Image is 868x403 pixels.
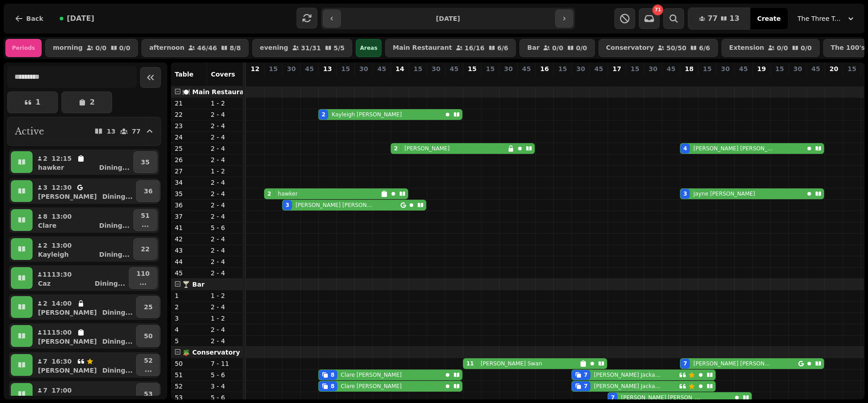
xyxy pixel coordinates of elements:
[102,192,132,201] p: Dining ...
[359,64,368,73] p: 30
[34,296,134,318] button: 214:00[PERSON_NAME]Dining...
[211,370,240,379] p: 5 - 6
[53,44,83,52] p: morning
[52,241,72,250] p: 13:00
[211,189,240,198] p: 2 - 4
[267,190,271,197] div: 2
[250,64,259,73] p: 12
[34,325,134,347] button: 1115:00[PERSON_NAME]Dining...
[34,151,132,173] button: 212:15hawkerDining...
[341,383,402,390] p: Clare [PERSON_NAME]
[739,64,748,73] p: 45
[621,394,704,401] p: [PERSON_NAME] [PERSON_NAME]
[149,44,184,52] p: afternoon
[42,154,48,163] p: 2
[144,356,152,365] p: 52
[693,360,773,367] p: [PERSON_NAME] [PERSON_NAME]
[197,45,217,51] p: 46 / 46
[119,45,131,51] p: 0 / 0
[324,75,331,84] p: 10
[486,75,494,84] p: 0
[450,64,458,73] p: 45
[211,110,240,119] p: 2 - 4
[522,64,531,73] p: 45
[42,212,48,221] p: 8
[594,64,603,73] p: 45
[175,393,203,402] p: 53
[211,393,240,402] p: 5 - 6
[812,75,819,84] p: 0
[142,39,249,57] button: afternoon46/468/8
[341,64,350,73] p: 15
[52,357,72,366] p: 16:30
[708,15,717,22] span: 77
[504,64,513,73] p: 30
[95,279,125,288] p: Dining ...
[38,366,97,375] p: [PERSON_NAME]
[757,64,766,73] p: 19
[137,269,150,278] p: 110
[175,269,203,278] p: 45
[378,75,385,84] p: 0
[649,75,656,84] p: 0
[450,75,458,84] p: 0
[414,75,421,84] p: 0
[830,64,838,73] p: 20
[797,14,843,23] span: The Three Trees
[599,39,718,57] button: Conservatory50/506/6
[34,180,134,202] button: 312:30[PERSON_NAME]Dining...
[99,250,129,259] p: Dining ...
[38,279,51,288] p: Caz
[141,245,150,254] p: 22
[285,201,289,209] div: 3
[175,167,203,176] p: 27
[288,75,295,84] p: 3
[7,117,161,146] button: Active1377
[606,44,654,52] p: Conservatory
[497,45,509,51] p: 6 / 6
[175,314,203,323] p: 3
[45,39,138,57] button: morning0/00/0
[667,75,675,84] p: 0
[584,383,587,390] div: 7
[34,209,132,231] button: 813:00ClareDining...
[722,75,729,84] p: 10
[211,359,240,368] p: 7 - 11
[613,75,620,84] p: 7
[721,64,730,73] p: 30
[211,155,240,164] p: 2 - 4
[175,257,203,266] p: 44
[577,75,584,84] p: 7
[52,183,72,192] p: 12:30
[42,357,48,366] p: 7
[685,64,693,73] p: 18
[775,64,784,73] p: 15
[830,75,837,84] p: 0
[693,190,755,197] p: Jayne [PERSON_NAME]
[211,246,240,255] p: 2 - 4
[848,64,856,73] p: 15
[95,45,107,51] p: 0 / 0
[287,64,296,73] p: 30
[7,8,51,29] button: Back
[211,178,240,187] p: 2 - 4
[175,223,203,232] p: 41
[35,99,40,106] p: 1
[396,64,404,73] p: 14
[102,337,132,346] p: Dining ...
[594,371,665,379] p: [PERSON_NAME] Jackaman
[552,45,563,51] p: 0 / 0
[269,64,278,73] p: 15
[133,238,157,260] button: 22
[182,349,240,356] span: 🪴 Conservatory
[175,201,203,210] p: 36
[42,328,48,337] p: 11
[52,154,72,163] p: 12:15
[465,45,485,51] p: 16 / 16
[432,64,440,73] p: 30
[5,39,42,57] div: Periods
[211,325,240,334] p: 2 - 4
[342,75,349,84] p: 0
[211,302,240,312] p: 2 - 4
[136,296,160,318] button: 25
